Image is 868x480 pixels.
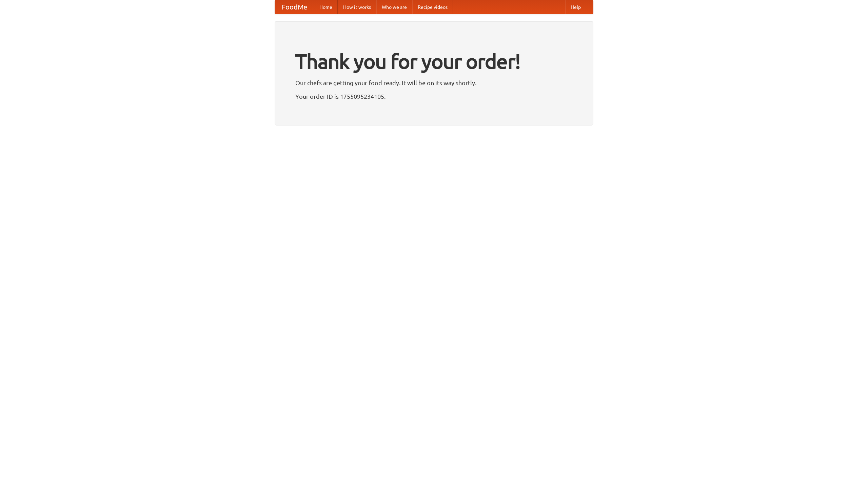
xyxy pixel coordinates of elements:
p: Your order ID is 1755095234105. [295,91,573,101]
a: Help [565,0,586,14]
a: How it works [338,0,376,14]
p: Our chefs are getting your food ready. It will be on its way shortly. [295,78,573,88]
a: Recipe videos [412,0,453,14]
h1: Thank you for your order! [295,45,573,78]
a: Home [314,0,338,14]
a: Who we are [376,0,412,14]
a: FoodMe [275,0,314,14]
